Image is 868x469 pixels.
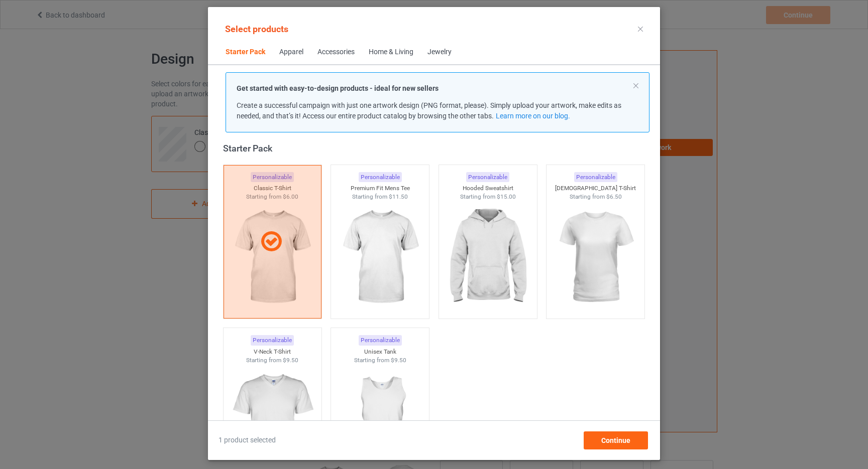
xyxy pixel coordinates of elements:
[237,84,439,92] strong: Get started with easy-to-design products - ideal for new sellers
[223,142,649,154] div: Starter Pack
[283,357,298,364] span: $9.50
[331,356,429,365] div: Starting from
[251,335,294,346] div: Personalizable
[359,335,402,346] div: Personalizable
[391,357,406,364] span: $9.50
[547,184,644,193] div: [DEMOGRAPHIC_DATA] T-Shirt
[331,348,429,356] div: Unisex Tank
[219,435,276,445] span: 1 product selected
[225,24,288,34] span: Select products
[279,47,303,57] div: Apparel
[237,101,621,120] span: Create a successful campaign with just one artwork design (PNG format, please). Simply upload you...
[601,436,630,444] span: Continue
[439,184,537,193] div: Hooded Sweatshirt
[359,172,402,183] div: Personalizable
[466,172,509,183] div: Personalizable
[389,193,408,200] span: $11.50
[331,193,429,201] div: Starting from
[224,356,321,365] div: Starting from
[443,201,533,314] img: regular.jpg
[331,184,429,193] div: Premium Fit Mens Tee
[317,47,355,57] div: Accessories
[427,47,452,57] div: Jewelry
[584,431,648,449] div: Continue
[219,40,272,64] span: Starter Pack
[547,193,644,201] div: Starting from
[551,201,640,314] img: regular.jpg
[497,193,516,200] span: $15.00
[439,193,537,201] div: Starting from
[496,112,570,120] a: Learn more on our blog.
[606,193,622,200] span: $6.50
[224,348,321,356] div: V-Neck T-Shirt
[369,47,413,57] div: Home & Living
[574,172,617,183] div: Personalizable
[335,201,425,314] img: regular.jpg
